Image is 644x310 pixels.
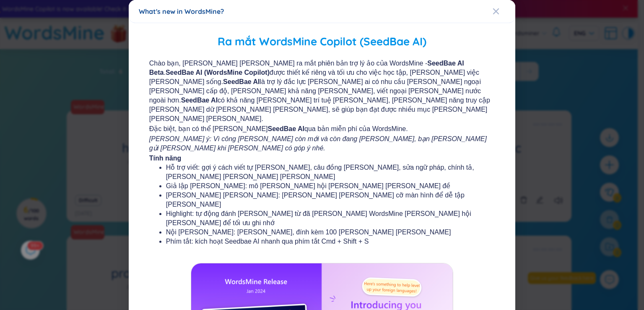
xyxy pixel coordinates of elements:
[141,33,503,50] h2: Ra mắt WordsMine Copilot (SeedBae AI)
[166,209,478,228] li: Highlight: tự động đánh [PERSON_NAME] từ đã [PERSON_NAME] WordsMine [PERSON_NAME] hội [PERSON_NAM...
[149,155,181,162] b: Tính năng
[268,125,304,132] b: SeedBae AI
[139,7,505,16] div: What's new in WordsMine?
[149,60,464,76] b: SeedBae AI Beta
[166,163,478,181] li: Hỗ trợ viết: gợi ý cách viết tự [PERSON_NAME], câu đồng [PERSON_NAME], sửa ngữ pháp, chính tả, [P...
[166,237,478,246] li: Phím tắt: kích hoạt Seedbae AI nhanh qua phím tắt Cmd + Shift + S
[149,59,495,123] span: Chào bạn, [PERSON_NAME] [PERSON_NAME] ra mắt phiên bản trợ lý ảo của WordsMine - . được thiết kế ...
[166,181,478,191] li: Giả lập [PERSON_NAME]: mô [PERSON_NAME] hội [PERSON_NAME] [PERSON_NAME] đề
[181,97,218,104] b: SeedBae AI
[166,69,270,76] b: SeedBae AI (WordsMine Copilot)
[223,78,260,85] b: SeedBae AI
[166,191,478,209] li: [PERSON_NAME] [PERSON_NAME]: [PERSON_NAME] [PERSON_NAME] cỡ màn hình để dễ tập [PERSON_NAME]
[149,135,487,152] i: [PERSON_NAME] ý: Vì công [PERSON_NAME] còn mới và còn đang [PERSON_NAME], bạn [PERSON_NAME] gửi [...
[149,124,495,134] span: Đặc biệt, bạn có thể [PERSON_NAME] qua bản miễn phí của WordsMine.
[166,228,478,237] li: Nội [PERSON_NAME]: [PERSON_NAME], đính kèm 100 [PERSON_NAME] [PERSON_NAME]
